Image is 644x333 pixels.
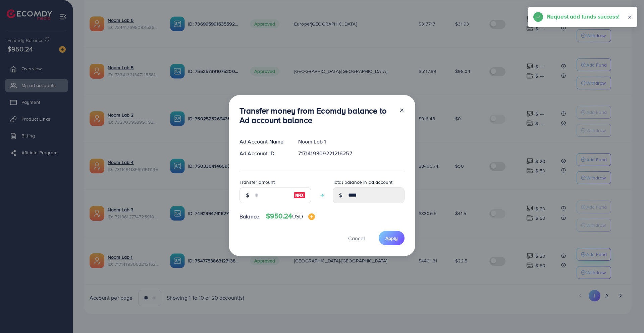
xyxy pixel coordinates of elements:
[348,235,365,242] span: Cancel
[547,12,620,21] h5: Request add funds success!
[239,179,275,185] label: Transfer amount
[340,231,373,245] button: Cancel
[333,179,392,185] label: Total balance in ad account
[615,303,639,328] iframe: Chat
[239,106,394,125] h3: Transfer money from Ecomdy balance to Ad account balance
[293,138,410,145] div: Noom Lab 1
[234,150,293,157] div: Ad Account ID
[379,231,405,245] button: Apply
[239,213,261,220] span: Balance:
[293,191,306,199] img: image
[308,213,315,220] img: image
[234,138,293,145] div: Ad Account Name
[293,150,410,157] div: 7171419309221216257
[266,212,315,220] h4: $950.24
[292,213,303,220] span: USD
[385,235,398,242] span: Apply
